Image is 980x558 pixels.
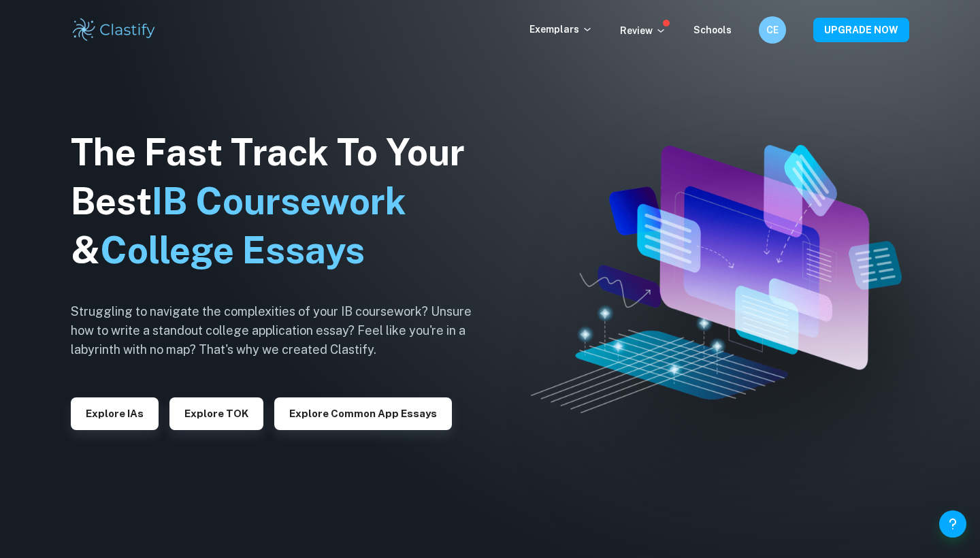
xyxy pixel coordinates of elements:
[100,229,365,272] span: College Essays
[529,22,593,37] p: Exemplars
[274,406,452,419] a: Explore Common App essays
[71,16,157,44] img: Clastify logo
[693,24,732,35] a: Schools
[71,302,493,359] h6: Struggling to navigate the complexities of your IB coursework? Unsure how to write a standout col...
[620,23,666,38] p: Review
[71,397,159,430] button: Explore IAs
[531,145,901,413] img: Clastify hero
[169,406,263,419] a: Explore TOK
[71,406,159,419] a: Explore IAs
[765,22,781,37] h6: CE
[759,16,786,44] button: CE
[939,510,966,538] button: Help and Feedback
[169,397,263,430] button: Explore TOK
[274,397,452,430] button: Explore Common App essays
[71,128,493,275] h1: The Fast Track To Your Best &
[813,18,909,42] button: UPGRADE NOW
[152,180,406,223] span: IB Coursework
